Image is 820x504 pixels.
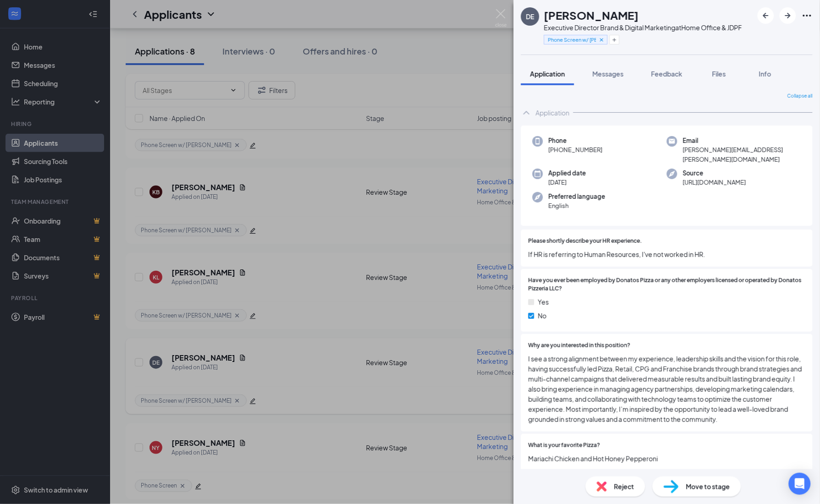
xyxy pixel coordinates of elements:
[683,136,801,145] span: Email
[651,70,682,78] span: Feedback
[686,482,730,492] span: Move to stage
[789,473,811,495] div: Open Intercom Messenger
[538,311,547,321] span: No
[530,70,565,78] span: Application
[758,7,774,24] button: ArrowLeftNew
[528,237,642,246] span: Please shortly describe your HR experience.
[549,192,605,201] span: Preferred language
[612,37,617,43] svg: Plus
[526,12,534,21] div: DE
[521,107,532,118] svg: ChevronUp
[549,201,605,210] span: English
[782,10,793,21] svg: ArrowRight
[549,145,603,154] span: [PHONE_NUMBER]
[528,454,805,464] span: Mariachi Chicken and Hot Honey Pepperoni
[528,441,600,450] span: What is your favorite Pizza?
[787,93,813,100] span: Collapse all
[683,178,746,187] span: [URL][DOMAIN_NAME]
[548,36,596,44] span: Phone Screen w/ [PERSON_NAME]
[528,354,805,424] span: I see a strong alignment between my experience, leadership skills and the vision for this role, h...
[802,10,813,21] svg: Ellipses
[760,10,771,21] svg: ArrowLeftNew
[598,37,605,43] svg: Cross
[528,249,805,259] span: If HR is referring to Human Resources, I've not worked in HR.
[544,23,742,32] div: Executive Director Brand & Digital Marketing at Home Office & JDPF
[780,7,796,24] button: ArrowRight
[544,7,639,23] h1: [PERSON_NAME]
[549,169,586,178] span: Applied date
[593,70,624,78] span: Messages
[712,70,726,78] span: Files
[614,482,634,492] span: Reject
[549,136,603,145] span: Phone
[683,145,801,164] span: [PERSON_NAME][EMAIL_ADDRESS][PERSON_NAME][DOMAIN_NAME]
[609,35,620,44] button: Plus
[528,276,805,294] span: Have you ever been employed by Donatos Pizza or any other employers licensed or operated by Donat...
[528,341,631,350] span: Why are you interested in this position?
[683,169,746,178] span: Source
[536,108,570,117] div: Application
[538,297,549,307] span: Yes
[759,70,771,78] span: Info
[549,178,586,187] span: [DATE]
